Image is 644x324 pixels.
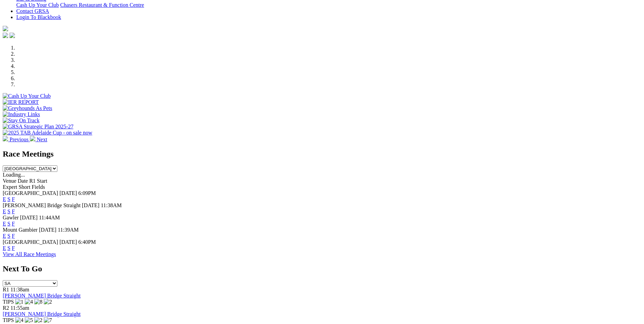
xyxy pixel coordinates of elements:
[78,239,96,245] span: 6:40PM
[3,136,8,141] img: chevron-left-pager-white.svg
[25,317,33,323] img: 5
[58,227,79,233] span: 11:39AM
[3,202,80,208] span: [PERSON_NAME] Bridge Straight
[3,311,80,317] a: [PERSON_NAME] Bridge Straight
[34,317,42,323] img: 2
[19,184,31,190] span: Short
[12,221,15,227] a: F
[3,178,16,184] span: Venue
[59,190,77,196] span: [DATE]
[15,317,23,323] img: 4
[3,264,641,273] h2: Next To Go
[12,209,15,214] a: F
[3,26,8,31] img: logo-grsa-white.png
[3,93,51,99] img: Cash Up Your Club
[3,245,6,251] a: E
[7,233,11,239] a: S
[3,221,6,227] a: E
[11,305,29,311] span: 11:55am
[39,215,60,220] span: 11:44AM
[101,202,122,208] span: 11:38AM
[3,233,6,239] a: E
[3,137,30,142] a: Previous
[3,317,14,323] span: TIPS
[3,149,641,159] h2: Race Meetings
[16,2,641,8] div: Bar & Dining
[3,299,14,305] span: TIPS
[3,215,19,220] span: Gawler
[7,196,11,202] a: S
[37,137,47,142] span: Next
[3,184,17,190] span: Expert
[3,111,40,118] img: Industry Links
[18,178,28,184] span: Date
[3,209,6,214] a: E
[7,221,11,227] a: S
[3,105,52,111] img: Greyhounds As Pets
[25,299,33,305] img: 4
[30,136,35,141] img: chevron-right-pager-white.svg
[12,196,15,202] a: F
[32,184,45,190] span: Fields
[7,209,11,214] a: S
[3,196,6,202] a: E
[78,190,96,196] span: 6:09PM
[16,8,49,14] a: Contact GRSA
[15,299,23,305] img: 1
[60,2,144,8] a: Chasers Restaurant & Function Centre
[30,137,47,142] a: Next
[16,2,59,8] a: Cash Up Your Club
[11,287,29,292] span: 11:38am
[12,245,15,251] a: F
[82,202,99,208] span: [DATE]
[3,33,8,38] img: facebook.svg
[3,305,9,311] span: R2
[59,239,77,245] span: [DATE]
[3,118,39,124] img: Stay On Track
[10,137,29,142] span: Previous
[3,227,38,233] span: Mount Gambier
[39,227,57,233] span: [DATE]
[44,299,52,305] img: 2
[3,287,9,292] span: R1
[20,215,38,220] span: [DATE]
[3,190,58,196] span: [GEOGRAPHIC_DATA]
[3,99,39,105] img: IER REPORT
[3,251,56,257] a: View All Race Meetings
[3,172,25,178] span: Loading...
[44,317,52,323] img: 7
[7,245,11,251] a: S
[3,124,73,130] img: GRSA Strategic Plan 2025-27
[3,293,80,299] a: [PERSON_NAME] Bridge Straight
[12,233,15,239] a: F
[34,299,42,305] img: 8
[3,239,58,245] span: [GEOGRAPHIC_DATA]
[3,130,92,136] img: 2025 TAB Adelaide Cup - on sale now
[10,33,15,38] img: twitter.svg
[29,178,47,184] span: R1 Start
[16,14,61,20] a: Login To Blackbook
